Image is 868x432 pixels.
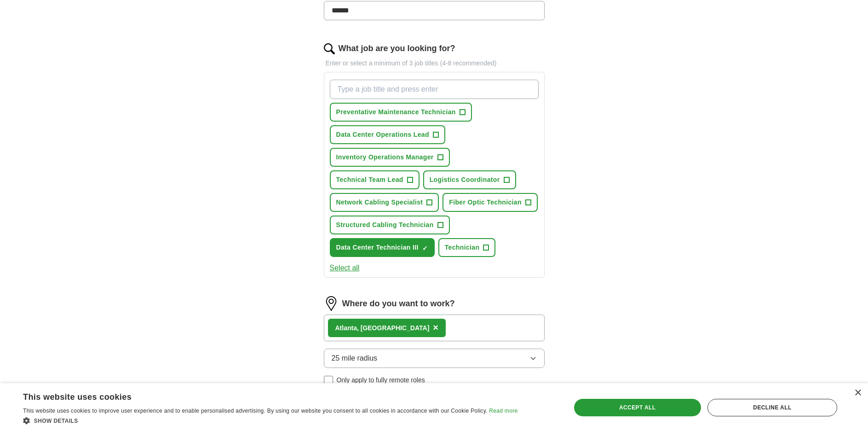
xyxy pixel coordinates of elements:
div: Decline all [707,399,837,416]
div: Close [854,390,861,397]
span: Structured Cabling Technician [336,220,434,230]
button: Technician [438,238,496,257]
button: × [433,321,438,335]
span: Preventative Maintenance Technician [336,107,456,117]
span: Data Center Technician III [336,243,419,252]
button: Inventory Operations Manager [330,148,450,167]
button: Technical Team Lead [330,170,420,189]
strong: Atla [335,324,347,332]
input: Only apply to fully remote roles [324,376,333,385]
button: Fiber Optic Technician [443,193,538,212]
button: Network Cabling Specialist [330,193,439,212]
span: Logistics Coordinator [430,175,500,185]
img: location.png [324,296,339,311]
div: nta, [GEOGRAPHIC_DATA] [335,323,430,333]
span: Technical Team Lead [336,175,403,185]
span: Fiber Optic Technician [449,198,522,207]
span: × [433,322,438,333]
span: Network Cabling Specialist [336,198,423,207]
span: ✓ [422,245,428,252]
button: Logistics Coordinator [423,170,516,189]
span: This website uses cookies to improve user experience and to enable personalised advertising. By u... [23,408,488,414]
div: Show details [23,416,517,425]
button: Select all [330,263,360,274]
div: Accept all [574,399,701,416]
span: Technician [445,243,480,252]
label: Where do you want to work? [342,298,455,310]
span: Only apply to fully remote roles [337,375,425,385]
button: Preventative Maintenance Technician [330,103,472,122]
span: 25 mile radius [332,353,378,364]
label: What job are you looking for? [339,42,455,55]
div: This website uses cookies [23,389,494,403]
button: Structured Cabling Technician [330,216,450,234]
button: Data Center Technician III✓ [330,238,435,257]
button: 25 mile radius [324,349,545,368]
button: Data Center Operations Lead [330,125,445,144]
span: Inventory Operations Manager [336,152,434,162]
p: Enter or select a minimum of 3 job titles (4-8 recommended) [324,58,545,68]
span: Show details [34,418,78,424]
span: Data Center Operations Lead [336,130,429,140]
a: Read more, opens a new window [489,408,517,414]
input: Type a job title and press enter [330,80,539,99]
img: search.png [324,43,335,54]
